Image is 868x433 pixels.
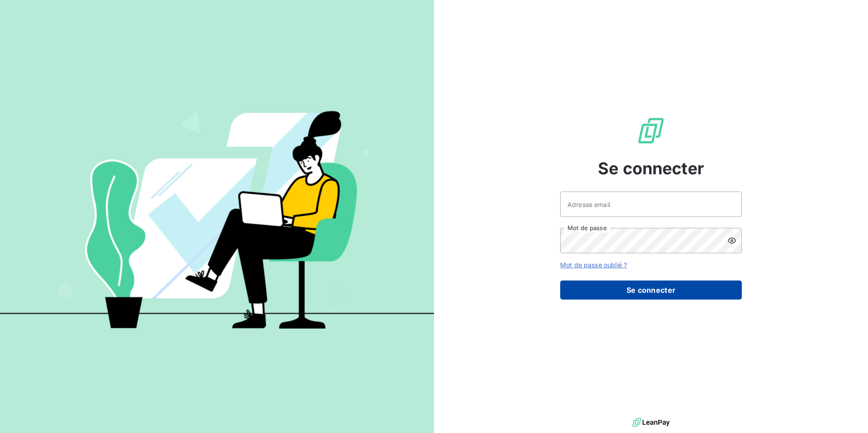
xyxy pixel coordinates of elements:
[560,192,742,217] input: placeholder
[560,280,742,300] button: Se connecter
[636,116,666,145] img: Logo LeanPay
[632,416,670,429] img: logo
[560,261,627,269] a: Mot de passe oublié ?
[598,156,704,181] span: Se connecter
